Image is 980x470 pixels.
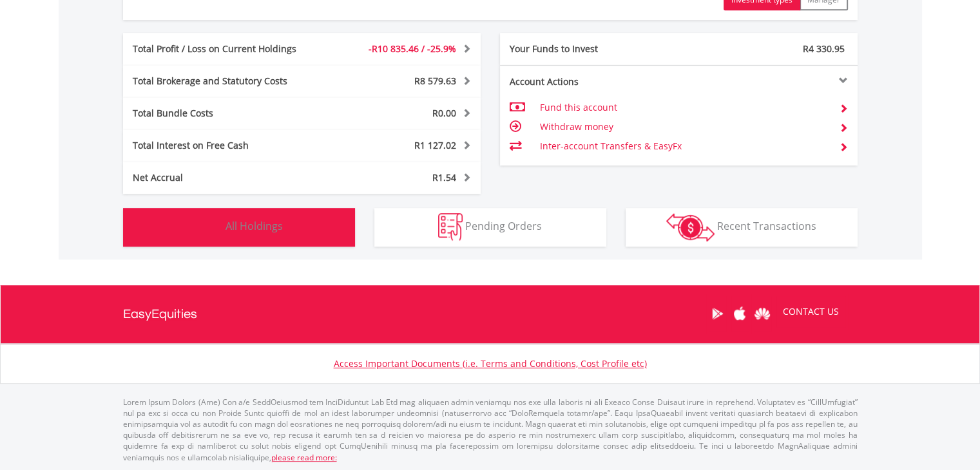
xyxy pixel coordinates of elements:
span: R1.54 [432,171,456,183]
span: R4 330.95 [803,42,845,55]
img: holdings-wht.png [195,213,223,241]
td: Withdraw money [539,117,829,136]
a: CONTACT US [774,294,848,330]
td: Fund this account [539,98,829,117]
img: transactions-zar-wht.png [666,213,715,241]
span: R0.00 [432,107,456,119]
a: Access Important Documents (i.e. Terms and Conditions, Cost Profile etc) [334,357,647,370]
div: Your Funds to Invest [500,42,679,55]
td: Inter-account Transfers & EasyFx [539,136,829,156]
span: Recent Transactions [717,219,816,233]
a: please read more: [271,452,337,463]
a: Google Play [706,294,729,334]
span: -R10 835.46 / -25.9% [369,42,456,55]
a: EasyEquities [123,285,197,343]
button: Recent Transactions [626,208,858,247]
a: Huawei [751,294,774,334]
img: pending_instructions-wht.png [438,213,463,241]
div: Total Interest on Free Cash [123,139,332,152]
a: Apple [729,294,751,334]
div: Total Profit / Loss on Current Holdings [123,42,332,55]
button: Pending Orders [374,208,606,247]
button: All Holdings [123,208,355,247]
div: Account Actions [500,75,679,88]
p: Lorem Ipsum Dolors (Ame) Con a/e SeddOeiusmod tem InciDiduntut Lab Etd mag aliquaen admin veniamq... [123,397,858,463]
div: Net Accrual [123,171,332,184]
span: Pending Orders [465,219,542,233]
div: Total Bundle Costs [123,107,332,120]
span: R8 579.63 [414,75,456,87]
span: All Holdings [226,219,283,233]
div: Total Brokerage and Statutory Costs [123,75,332,88]
span: R1 127.02 [414,139,456,151]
